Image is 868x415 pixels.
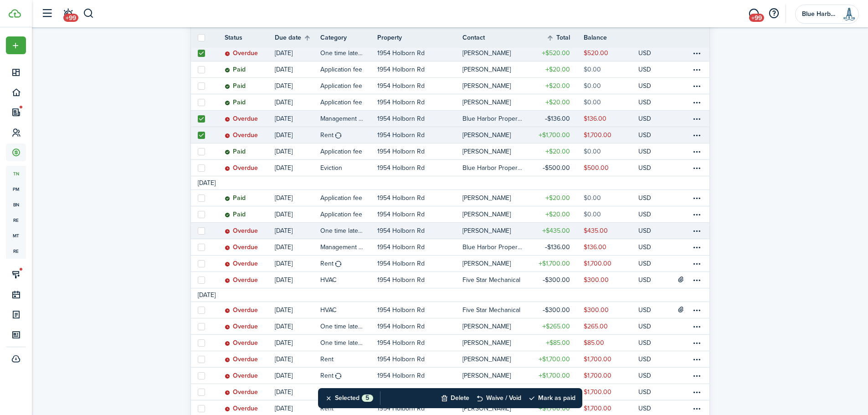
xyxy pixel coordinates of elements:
[462,50,511,57] table-profile-info-text: [PERSON_NAME]
[225,164,258,172] status: Overdue
[225,239,275,255] a: Overdue
[584,305,609,315] table-amount-description: $300.00
[542,322,570,331] table-amount-title: $265.00
[584,143,638,159] a: $0.00
[638,111,663,127] a: USD
[529,61,584,77] a: $20.00
[529,190,584,206] a: $20.00
[320,160,377,176] a: Eviction
[38,5,56,22] button: Open sidebar
[462,244,524,251] table-profile-info-text: Blue Harbor Properties
[638,114,651,123] p: USD
[584,147,601,156] table-amount-description: $0.00
[584,45,638,61] a: $520.00
[320,130,334,140] table-info-title: Rent
[529,143,584,159] a: $20.00
[275,318,320,334] a: [DATE]
[225,94,275,110] a: Paid
[275,48,293,58] p: [DATE]
[377,147,425,156] p: 1954 Holborn Rd
[275,338,293,348] p: [DATE]
[584,272,638,288] a: $300.00
[584,302,638,318] a: $300.00
[584,256,638,272] a: $1,700.00
[584,223,638,239] a: $435.00
[584,61,638,77] a: $0.00
[83,6,94,21] button: Search
[462,78,529,94] a: [PERSON_NAME]
[320,163,342,173] table-info-title: Eviction
[320,239,377,255] a: Management fees
[320,190,377,206] a: Application fee
[462,223,529,239] a: [PERSON_NAME]
[275,210,293,219] p: [DATE]
[320,305,336,315] table-info-title: HVAC
[584,206,638,222] a: $0.00
[275,223,320,239] a: [DATE]
[545,147,570,156] table-amount-title: $20.00
[320,210,362,219] table-info-title: Application fee
[275,143,320,159] a: [DATE]
[320,114,364,123] table-info-title: Management fees
[225,190,275,206] a: Paid
[462,335,529,351] a: [PERSON_NAME]
[462,190,529,206] a: [PERSON_NAME]
[377,239,463,255] a: 1954 Holborn Rd
[638,338,651,348] p: USD
[275,226,293,236] p: [DATE]
[377,190,463,206] a: 1954 Holborn Rd
[462,94,529,110] a: [PERSON_NAME]
[638,48,651,58] p: USD
[377,338,425,348] p: 1954 Holborn Rd
[462,127,529,143] a: [PERSON_NAME]
[225,227,258,235] status: Overdue
[638,61,663,77] a: USD
[584,242,606,252] table-amount-description: $136.00
[225,127,275,143] a: Overdue
[320,335,377,351] a: One time late fee
[529,272,584,288] a: $300.00
[584,130,611,140] table-amount-description: $1,700.00
[6,197,26,212] span: bn
[377,163,425,173] p: 1954 Holborn Rd
[63,14,78,22] span: +99
[543,305,570,315] table-amount-title: $300.00
[320,223,377,239] a: One time late fee
[225,132,258,139] status: Overdue
[584,335,638,351] a: $85.00
[545,210,570,219] table-amount-title: $20.00
[584,322,608,331] table-amount-description: $265.00
[638,81,651,91] p: USD
[6,181,26,197] span: pm
[638,210,651,219] p: USD
[320,78,377,94] a: Application fee
[225,78,275,94] a: Paid
[320,206,377,222] a: Application fee
[462,256,529,272] a: [PERSON_NAME]
[638,143,663,159] a: USD
[275,32,320,43] th: Sort
[638,302,663,318] a: USD
[462,148,511,155] table-profile-info-text: [PERSON_NAME]
[377,94,463,110] a: 1954 Holborn Rd
[320,65,362,74] table-info-title: Application fee
[377,256,463,272] a: 1954 Holborn Rd
[638,256,663,272] a: USD
[542,226,570,236] table-amount-title: $435.00
[539,130,570,140] table-amount-title: $1,700.00
[377,335,463,351] a: 1954 Holborn Rd
[225,318,275,334] a: Overdue
[377,45,463,61] a: 1954 Holborn Rd
[225,307,258,314] status: Overdue
[545,97,570,107] table-amount-title: $20.00
[529,45,584,61] a: $520.00
[543,163,570,173] table-amount-title: $500.00
[275,272,320,288] a: [DATE]
[275,275,293,285] p: [DATE]
[462,323,511,330] table-profile-info-text: [PERSON_NAME]
[529,111,584,127] a: $136.00
[584,190,638,206] a: $0.00
[638,223,663,239] a: USD
[462,272,529,288] a: Five Star Mechanical
[462,318,529,334] a: [PERSON_NAME]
